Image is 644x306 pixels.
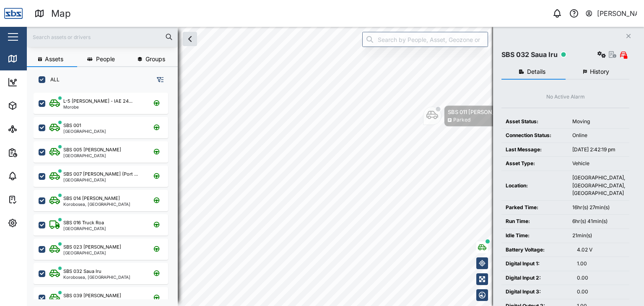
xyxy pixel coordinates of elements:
[63,105,132,109] div: Morobe
[32,31,173,43] input: Search assets or drivers
[590,69,609,75] span: History
[63,251,121,255] div: [GEOGRAPHIC_DATA]
[63,129,106,133] div: [GEOGRAPHIC_DATA]
[506,132,564,140] div: Connection Status:
[506,246,569,254] div: Battery Voltage:
[63,195,120,202] div: SBS 014 [PERSON_NAME]
[63,226,106,231] div: [GEOGRAPHIC_DATA]
[572,174,625,197] div: [GEOGRAPHIC_DATA], [GEOGRAPHIC_DATA], [GEOGRAPHIC_DATA]
[22,54,41,63] div: Map
[527,69,545,75] span: Details
[63,178,138,182] div: [GEOGRAPHIC_DATA]
[506,160,564,168] div: Asset Type:
[45,56,63,62] span: Assets
[572,204,625,212] div: 16hr(s) 27min(s)
[63,202,130,206] div: Korobosea, [GEOGRAPHIC_DATA]
[34,90,177,299] div: grid
[506,204,564,212] div: Parked Time:
[501,49,558,60] div: SBS 032 Saua Iru
[22,218,52,228] div: Settings
[572,232,625,240] div: 21min(s)
[51,6,71,21] div: Map
[22,78,60,87] div: Dashboard
[585,8,637,19] button: [PERSON_NAME]
[362,32,488,47] input: Search by People, Asset, Geozone or Place
[577,260,625,268] div: 1.00
[577,288,625,296] div: 0.00
[145,56,165,62] span: Groups
[577,246,625,254] div: 4.02 V
[506,232,564,240] div: Idle Time:
[577,274,625,282] div: 0.00
[27,27,644,306] canvas: Map
[63,122,81,129] div: SBS 001
[63,146,121,153] div: SBS 005 [PERSON_NAME]
[572,146,625,154] div: [DATE] 2:42:19 pm
[63,275,130,279] div: Korobosea, [GEOGRAPHIC_DATA]
[572,160,625,168] div: Vehicle
[506,274,569,282] div: Digital Input 2:
[453,116,470,124] div: Parked
[506,218,564,226] div: Run Time:
[506,182,564,190] div: Location:
[448,108,513,116] div: SBS 011 [PERSON_NAME]
[4,4,23,23] img: Main Logo
[506,260,569,268] div: Digital Input 1:
[572,118,625,126] div: Moving
[22,148,50,157] div: Reports
[63,268,101,275] div: SBS 032 Saua Iru
[597,8,637,19] div: [PERSON_NAME]
[96,56,115,62] span: People
[63,244,121,251] div: SBS 023 [PERSON_NAME]
[63,153,121,158] div: [GEOGRAPHIC_DATA]
[546,93,585,101] div: No Active Alarm
[22,101,48,110] div: Assets
[45,76,60,83] label: ALL
[506,288,569,296] div: Digital Input 3:
[22,171,48,181] div: Alarms
[22,195,45,204] div: Tasks
[572,218,625,226] div: 6hr(s) 41min(s)
[63,292,121,299] div: SBS 039 [PERSON_NAME]
[63,171,138,178] div: SBS 007 [PERSON_NAME] (Port ...
[423,105,517,127] div: Map marker
[506,146,564,154] div: Last Message:
[63,98,132,105] div: L-5 [PERSON_NAME] - IAE 24...
[63,219,104,226] div: SBS 016 Truck Roa
[22,124,42,134] div: Sites
[572,132,625,140] div: Online
[506,118,564,126] div: Asset Status:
